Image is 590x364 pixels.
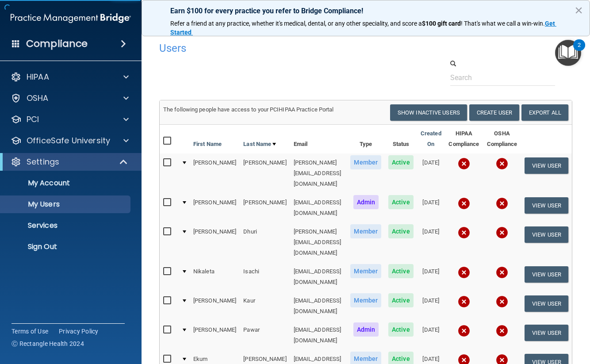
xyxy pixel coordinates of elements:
td: [EMAIL_ADDRESS][DOMAIN_NAME] [290,291,347,321]
td: Kaur [240,291,290,321]
td: Isachi [240,262,290,291]
span: ! That's what we call a win-win. [461,20,545,27]
p: Earn $100 for every practice you refer to Bridge Compliance! [170,7,561,15]
img: cross.ca9f0e7f.svg [458,226,470,239]
td: [PERSON_NAME] [190,321,240,350]
td: [PERSON_NAME][EMAIL_ADDRESS][DOMAIN_NAME] [290,153,347,193]
td: [PERSON_NAME] [190,222,240,262]
p: OSHA [27,93,49,103]
img: cross.ca9f0e7f.svg [458,157,470,170]
img: cross.ca9f0e7f.svg [458,325,470,337]
p: HIPAA [27,72,49,82]
span: Refer a friend at any practice, whether it's medical, dental, or any other speciality, and score a [170,20,422,27]
span: Ⓒ Rectangle Health 2024 [11,339,84,348]
img: cross.ca9f0e7f.svg [458,295,470,308]
td: Pawar [240,321,290,350]
span: Admin [353,322,379,337]
th: Type [347,125,385,153]
a: Last Name [243,139,276,149]
th: Status [385,125,417,153]
button: View User [525,266,568,283]
td: Dhuri [240,222,290,262]
td: [EMAIL_ADDRESS][DOMAIN_NAME] [290,193,347,222]
td: [DATE] [417,321,445,350]
input: Search [450,69,555,86]
img: cross.ca9f0e7f.svg [458,266,470,279]
span: Active [388,195,414,209]
td: Nikaleta [190,262,240,291]
p: OfficeSafe University [27,135,110,146]
span: Admin [353,195,379,209]
a: Terms of Use [11,327,48,336]
span: Active [388,322,414,337]
button: View User [525,325,568,341]
a: First Name [193,139,222,149]
img: cross.ca9f0e7f.svg [496,226,508,239]
span: Member [350,224,381,238]
th: HIPAA Compliance [445,125,483,153]
p: My Account [6,179,126,188]
strong: $100 gift card [422,20,461,27]
a: OSHA [11,93,129,103]
div: 2 [578,45,581,57]
span: Member [350,155,381,169]
button: Open Resource Center, 2 new notifications [555,40,581,66]
button: Close [575,3,583,17]
td: [DATE] [417,193,445,222]
span: Member [350,264,381,278]
button: View User [525,295,568,312]
a: OfficeSafe University [11,135,129,146]
td: [PERSON_NAME] [190,153,240,193]
a: Settings [11,157,128,167]
p: My Users [6,200,126,209]
th: Email [290,125,347,153]
img: cross.ca9f0e7f.svg [496,325,508,337]
td: [DATE] [417,153,445,193]
p: PCI [27,114,39,125]
span: The following people have access to your PCIHIPAA Practice Portal [163,106,334,113]
a: PCI [11,114,129,125]
h4: Users [159,42,395,54]
button: View User [525,226,568,243]
span: Active [388,293,414,307]
span: Active [388,264,414,278]
a: Created On [421,128,441,149]
img: cross.ca9f0e7f.svg [496,295,508,308]
td: [PERSON_NAME] [190,193,240,222]
a: Privacy Policy [59,327,99,336]
td: [PERSON_NAME] [240,193,290,222]
td: [DATE] [417,291,445,321]
td: [EMAIL_ADDRESS][DOMAIN_NAME] [290,321,347,350]
img: cross.ca9f0e7f.svg [496,157,508,170]
td: [PERSON_NAME][EMAIL_ADDRESS][DOMAIN_NAME] [290,222,347,262]
button: View User [525,157,568,174]
img: cross.ca9f0e7f.svg [458,197,470,210]
span: Member [350,293,381,307]
button: Show Inactive Users [390,104,467,121]
span: Active [388,224,414,238]
td: [PERSON_NAME] [240,153,290,193]
a: HIPAA [11,72,129,82]
button: Create User [469,104,519,121]
td: [EMAIL_ADDRESS][DOMAIN_NAME] [290,262,347,291]
img: cross.ca9f0e7f.svg [496,197,508,210]
h4: Compliance [26,38,88,50]
th: OSHA Compliance [483,125,521,153]
td: [DATE] [417,262,445,291]
p: Sign Out [6,242,126,251]
td: [DATE] [417,222,445,262]
img: PMB logo [11,9,131,27]
td: [PERSON_NAME] [190,291,240,321]
p: Settings [27,157,59,167]
button: View User [525,197,568,214]
img: cross.ca9f0e7f.svg [496,266,508,279]
span: Active [388,155,414,169]
a: Get Started [170,20,556,36]
p: Services [6,221,126,230]
a: Export All [521,104,568,121]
